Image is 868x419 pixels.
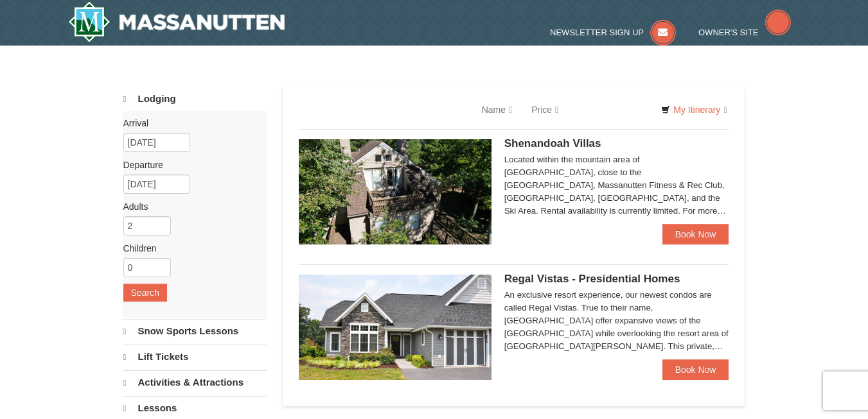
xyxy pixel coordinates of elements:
[504,153,729,218] div: Located within the mountain area of [GEOGRAPHIC_DATA], close to the [GEOGRAPHIC_DATA], Massanutte...
[123,242,257,255] label: Children
[299,275,492,380] img: 19218991-1-902409a9.jpg
[504,273,680,285] span: Regal Vistas - Presidential Homes
[504,289,729,353] div: An exclusive resort experience, our newest condos are called Regal Vistas. True to their name, [G...
[698,28,791,37] a: Owner's Site
[123,319,267,343] a: Snow Sports Lessons
[123,87,267,111] a: Lodging
[662,224,729,244] a: Book Now
[662,359,729,380] a: Book Now
[123,284,167,302] button: Search
[522,97,568,123] a: Price
[698,28,759,37] span: Owner's Site
[123,158,257,171] label: Departure
[550,28,676,37] a: Newsletter Sign Up
[123,345,267,369] a: Lift Tickets
[68,1,285,42] img: Massanutten Resort Logo
[472,97,522,123] a: Name
[68,1,285,42] a: Massanutten Resort
[504,137,601,150] span: Shenandoah Villas
[299,139,492,244] img: 19219019-2-e70bf45f.jpg
[550,28,644,37] span: Newsletter Sign Up
[123,200,257,213] label: Adults
[653,100,735,119] a: My Itinerary
[123,117,257,130] label: Arrival
[123,370,267,395] a: Activities & Attractions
